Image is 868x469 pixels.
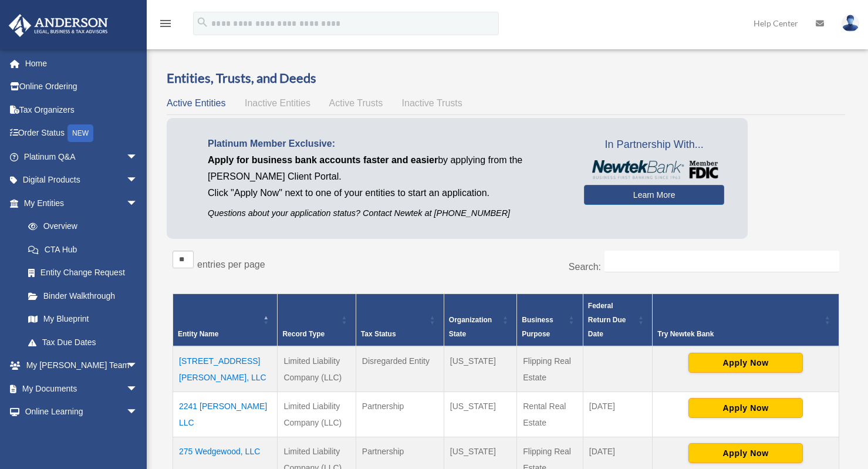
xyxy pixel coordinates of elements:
th: Organization State: Activate to sort [444,294,516,347]
span: Active Trusts [329,98,383,108]
div: NEW [67,124,93,142]
a: Billingarrow_drop_down [8,423,156,447]
td: Flipping Real Estate [517,346,583,392]
a: My Blueprint [16,308,150,331]
img: User Pic [842,15,859,32]
a: Entity Change Request [16,261,150,285]
span: arrow_drop_down [126,423,150,447]
td: 2241 [PERSON_NAME] LLC [173,392,278,437]
span: arrow_drop_down [126,400,150,424]
a: Digital Productsarrow_drop_down [8,168,156,192]
a: My Documentsarrow_drop_down [8,377,156,400]
th: Try Newtek Bank : Activate to sort [653,294,839,347]
button: Apply Now [688,443,803,463]
td: Limited Liability Company (LLC) [278,392,356,437]
label: Search: [569,262,601,272]
h3: Entities, Trusts, and Deeds [167,69,845,87]
a: Overview [16,215,144,238]
td: Rental Real Estate [517,392,583,437]
span: arrow_drop_down [126,377,150,401]
span: Inactive Trusts [402,98,462,108]
a: Tax Due Dates [16,330,150,354]
a: menu [158,21,173,31]
span: Record Type [282,330,325,338]
img: Anderson Advisors Platinum Portal [5,14,112,37]
div: Try Newtek Bank [657,327,821,341]
a: Platinum Q&Aarrow_drop_down [8,145,156,168]
td: [US_STATE] [444,392,516,437]
td: Partnership [356,392,444,437]
a: Order StatusNEW [8,122,156,146]
p: Click "Apply Now" next to one of your entities to start an application. [208,185,566,201]
th: Tax Status: Activate to sort [356,294,444,347]
span: Tax Status [361,330,396,338]
a: Binder Walkthrough [16,284,150,308]
a: My Entitiesarrow_drop_down [8,191,150,215]
span: Inactive Entities [245,98,310,108]
button: Apply Now [688,353,803,373]
span: In Partnership With... [584,136,724,154]
p: Questions about your application status? Contact Newtek at [PHONE_NUMBER] [208,206,566,221]
span: Active Entities [167,98,225,108]
span: Organization State [449,316,492,338]
span: arrow_drop_down [126,191,150,215]
label: entries per page [197,259,265,269]
span: arrow_drop_down [126,354,150,378]
span: arrow_drop_down [126,145,150,169]
a: Learn More [584,185,724,205]
td: [DATE] [583,392,652,437]
span: Business Purpose [522,316,553,338]
td: Limited Liability Company (LLC) [278,346,356,392]
td: Disregarded Entity [356,346,444,392]
span: Apply for business bank accounts faster and easier [208,155,438,165]
a: Home [8,52,156,75]
td: [STREET_ADDRESS][PERSON_NAME], LLC [173,346,278,392]
th: Entity Name: Activate to invert sorting [173,294,278,347]
th: Record Type: Activate to sort [278,294,356,347]
a: My [PERSON_NAME] Teamarrow_drop_down [8,354,156,377]
a: Online Learningarrow_drop_down [8,400,156,424]
span: arrow_drop_down [126,168,150,193]
a: Tax Organizers [8,98,156,122]
th: Federal Return Due Date: Activate to sort [583,294,652,347]
span: Entity Name [178,330,218,338]
a: CTA Hub [16,238,150,261]
img: NewtekBankLogoSM.png [590,160,718,179]
th: Business Purpose: Activate to sort [517,294,583,347]
i: menu [158,16,173,31]
p: Platinum Member Exclusive: [208,136,566,152]
button: Apply Now [688,398,803,418]
span: Federal Return Due Date [588,302,626,338]
a: Online Ordering [8,75,156,99]
p: by applying from the [PERSON_NAME] Client Portal. [208,152,566,185]
i: search [196,16,209,29]
td: [US_STATE] [444,346,516,392]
